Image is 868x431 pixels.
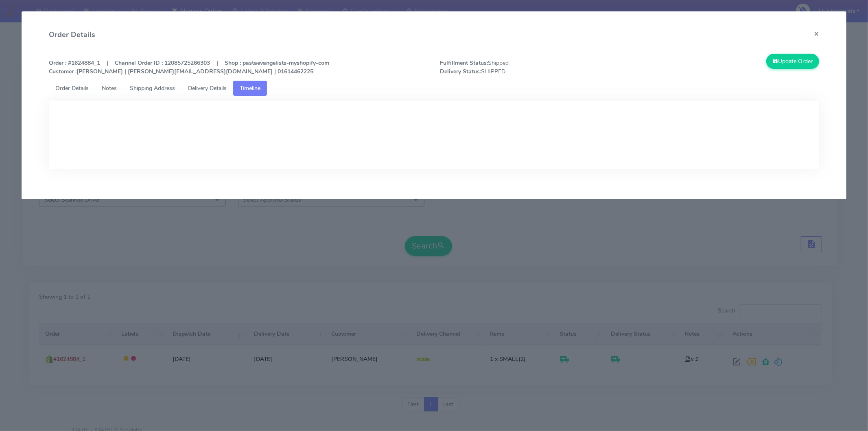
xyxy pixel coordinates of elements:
[188,84,227,92] span: Delivery Details
[49,29,95,40] h4: Order Details
[766,54,819,69] button: Update Order
[49,59,329,75] strong: Order : #1624884_1 | Channel Order ID : 12085725266303 | Shop : pastaevangelists-myshopify-com [P...
[49,81,819,96] ul: Tabs
[102,84,117,92] span: Notes
[434,59,630,76] span: Shipped SHIPPED
[55,84,89,92] span: Order Details
[49,68,77,75] strong: Customer :
[807,23,826,44] button: Close
[440,68,481,75] strong: Delivery Status:
[240,84,260,92] span: Timeline
[130,84,175,92] span: Shipping Address
[440,59,488,67] strong: Fulfillment Status:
